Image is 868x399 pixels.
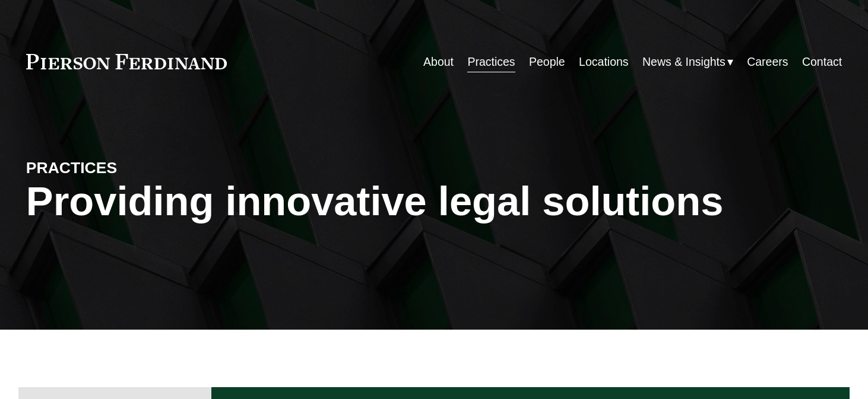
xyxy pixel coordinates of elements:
h1: Providing innovative legal solutions [26,178,842,225]
a: People [529,50,565,74]
span: News & Insights [642,52,726,72]
a: Contact [802,50,842,74]
a: Locations [579,50,628,74]
a: folder dropdown [642,50,733,74]
h4: PRACTICES [26,158,230,178]
a: Careers [747,50,788,74]
a: Practices [467,50,515,74]
a: About [423,50,454,74]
